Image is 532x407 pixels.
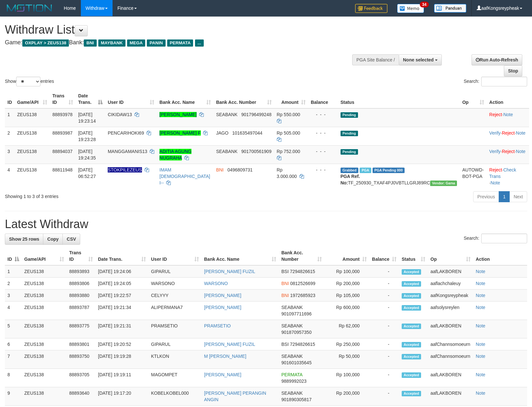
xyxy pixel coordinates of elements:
[47,236,59,242] span: Copy
[420,2,429,7] span: 34
[5,108,15,127] td: 1
[341,131,358,136] span: Pending
[281,379,307,384] span: Copy 9889992023 to clipboard
[324,302,369,320] td: Rp 600,000
[148,320,201,338] td: PRAMSETIO
[509,191,527,202] a: Next
[9,236,39,242] span: Show 25 rows
[22,290,67,302] td: ZEUS138
[290,269,315,274] span: Copy 7294826615 to clipboard
[78,130,96,142] span: [DATE] 19:23:28
[369,320,399,338] td: -
[402,372,421,378] span: Accepted
[373,168,405,173] span: PGA Pending
[52,130,72,136] span: 88893987
[516,130,526,136] a: Note
[504,65,522,76] a: Stop
[324,350,369,369] td: Rp 50,000
[476,281,485,286] a: Note
[369,302,399,320] td: -
[95,320,148,338] td: [DATE] 19:21:31
[277,112,300,117] span: Rp 550.000
[428,265,473,278] td: aafLAKBOREN
[108,130,144,136] span: PENCARIHOKI69
[464,234,527,243] label: Search:
[290,281,315,286] span: Copy 0812526699 to clipboard
[402,342,421,347] span: Accepted
[279,247,324,265] th: Bank Acc. Number: activate to sort column ascending
[402,269,421,275] span: Accepted
[428,290,473,302] td: aafKongsreypheak
[204,390,266,402] a: [PERSON_NAME] PERANGIN ANGIN
[216,167,223,172] span: BNI
[148,290,201,302] td: CELYYY
[22,350,67,369] td: ZEUS138
[281,390,303,396] span: SEABANK
[428,302,473,320] td: aafsolysreylen
[5,350,22,369] td: 7
[148,278,201,290] td: WARSONO
[491,180,500,185] a: Note
[341,149,358,155] span: Pending
[502,149,515,154] a: Reject
[67,369,95,387] td: 88893705
[67,247,95,265] th: Trans ID: activate to sort column ascending
[281,372,302,377] span: PERMATA
[147,39,165,47] span: PANIN
[159,112,197,117] a: [PERSON_NAME]
[355,4,387,13] img: Feedback.jpg
[5,90,15,108] th: ID
[5,218,527,231] h1: Latest Withdraw
[399,54,442,65] button: None selected
[281,354,303,359] span: SEABANK
[489,167,502,172] a: Reject
[62,234,80,245] a: CSV
[15,127,50,145] td: ZEUS138
[324,338,369,350] td: Rp 250,000
[324,290,369,302] td: Rp 105,000
[204,372,241,377] a: [PERSON_NAME]
[369,290,399,302] td: -
[487,127,529,145] td: · ·
[487,164,529,189] td: · ·
[281,293,289,298] span: BNI
[78,112,96,124] span: [DATE] 19:23:14
[281,281,289,286] span: BNI
[15,108,50,127] td: ZEUS138
[22,278,67,290] td: ZEUS138
[428,387,473,406] td: aafLAKBOREN
[311,111,335,118] div: - - -
[95,338,148,350] td: [DATE] 19:20:52
[311,167,335,173] div: - - -
[281,342,289,347] span: BSI
[159,130,201,136] a: [PERSON_NAME] F
[22,302,67,320] td: ZEUS138
[487,145,529,164] td: · ·
[487,90,529,108] th: Action
[503,112,513,117] a: Note
[476,305,485,310] a: Note
[67,320,95,338] td: 88893775
[5,278,22,290] td: 2
[472,54,522,65] a: Run Auto-Refresh
[502,130,515,136] a: Reject
[399,247,428,265] th: Status: activate to sort column ascending
[15,164,50,189] td: ZEUS138
[5,3,54,13] img: MOTION_logo.png
[476,293,485,298] a: Note
[5,77,54,86] label: Show entries
[489,149,501,154] a: Verify
[95,302,148,320] td: [DATE] 19:21:34
[324,369,369,387] td: Rp 100,000
[95,387,148,406] td: [DATE] 19:17:20
[476,342,485,347] a: Note
[98,39,125,47] span: MAYBANK
[428,247,473,265] th: Op: activate to sort column ascending
[402,305,421,311] span: Accepted
[5,23,348,36] h1: Withdraw List
[213,90,274,108] th: Bank Acc. Number: activate to sort column ascending
[402,391,421,396] span: Accepted
[127,39,146,47] span: MEGA
[281,397,311,402] span: Copy 901890305817 to clipboard
[22,387,67,406] td: ZEUS138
